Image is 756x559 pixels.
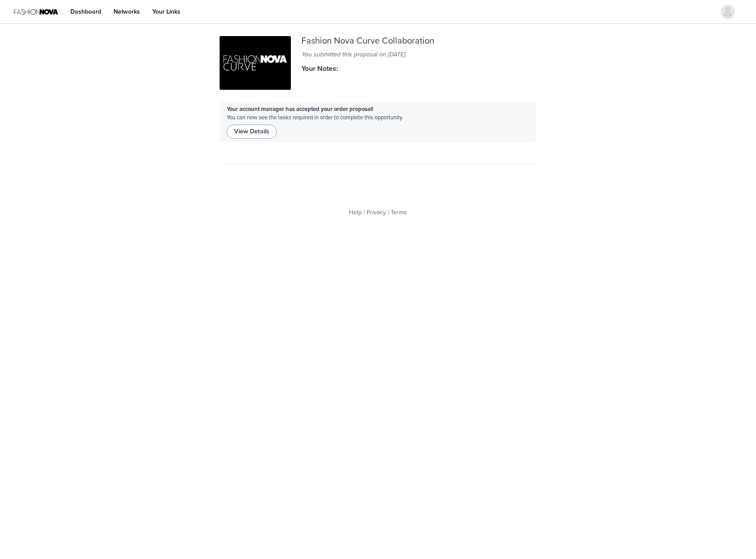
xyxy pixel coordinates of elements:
img: Fashion Nova Logo [14,2,58,22]
div: Fashion Nova Curve Collaboration [301,36,455,46]
a: Dashboard [65,2,106,22]
div: avatar [723,5,732,19]
a: Your Links [147,2,186,22]
div: You submitted this proposal on [DATE]. [301,50,455,59]
a: Help [349,209,362,216]
a: Networks [108,2,145,22]
img: e7c76512-3064-4760-b1ae-4f87a377e478.jpg [220,36,291,90]
strong: Your account manager has accepted your order proposal! [227,106,373,113]
a: Privacy [367,209,386,216]
button: View Details [227,125,277,139]
span: | [388,209,389,216]
strong: Your Notes: [301,64,338,73]
a: View Details [227,125,277,132]
span: | [363,209,365,216]
a: Terms [391,209,407,216]
div: You can now see the tasks required in order to complete this opportunity. [220,102,536,142]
